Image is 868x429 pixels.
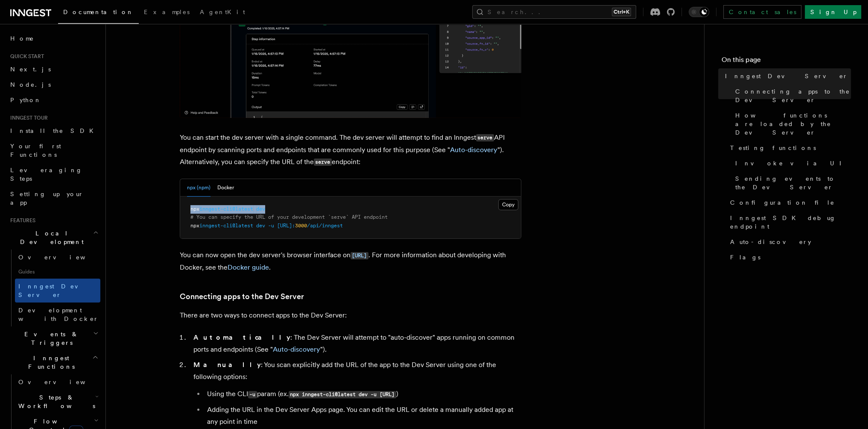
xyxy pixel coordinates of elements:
span: Setting up your app [10,191,84,206]
a: Your first Functions [7,138,100,162]
span: Testing functions [730,144,816,152]
li: Adding the URL in the Dev Server Apps page. You can edit the URL or delete a manually added app a... [205,404,521,428]
span: Invoke via UI [735,159,849,167]
p: You can now open the dev server's browser interface on . For more information about developing wi... [180,249,521,273]
span: Auto-discovery [730,238,811,246]
a: Testing functions [727,140,851,156]
kbd: Ctrl+K [612,8,631,16]
a: Setting up your app [7,186,100,210]
span: Features [7,217,35,224]
span: Leveraging Steps [10,167,82,182]
code: serve [476,134,494,141]
span: 3000 [295,223,307,229]
button: Events & Triggers [7,326,100,350]
strong: Automatically [193,333,290,341]
span: Inngest tour [7,115,48,121]
button: Toggle dark mode [689,7,709,17]
span: inngest-cli@latest [199,223,253,229]
li: Using the CLI param (ex. ) [205,388,521,400]
span: Flags [730,253,760,262]
span: Events & Triggers [7,330,93,347]
p: There are two ways to connect apps to the Dev Server: [180,309,521,321]
span: Examples [144,9,190,15]
button: Steps & Workflows [15,390,100,414]
code: serve [314,159,332,166]
span: Sending events to the Dev Server [735,174,851,191]
a: Examples [139,3,195,23]
a: Connecting apps to the Dev Server [180,291,304,303]
a: AgentKit [195,3,250,23]
button: Copy [498,199,518,210]
span: # You can specify the URL of your development `serve` API endpoint [190,214,388,220]
a: Overview [15,374,100,390]
span: -u [268,223,274,229]
a: Overview [15,250,100,265]
a: Contact sales [723,5,801,19]
a: Auto-discovery [273,345,320,353]
code: npx inngest-cli@latest dev -u [URL] [289,391,396,398]
span: Python [10,97,41,103]
span: Connecting apps to the Dev Server [735,87,851,104]
button: npx (npm) [187,179,210,197]
span: Next.js [10,66,51,73]
a: Install the SDK [7,123,100,138]
span: npx [190,206,199,212]
a: Development with Docker [15,303,100,326]
span: Home [10,34,34,43]
button: Inngest Functions [7,350,100,374]
a: Configuration file [727,195,851,210]
button: Docker [217,179,234,197]
li: : The Dev Server will attempt to "auto-discover" apps running on common ports and endpoints (See ... [191,332,521,356]
span: Inngest SDK debug endpoint [730,214,851,231]
span: Inngest Functions [7,354,92,371]
button: Search...Ctrl+K [472,5,636,19]
span: How functions are loaded by the Dev Server [735,111,851,137]
span: Local Development [7,229,93,246]
a: Inngest Dev Server [15,279,100,303]
span: Inngest Dev Server [725,72,848,80]
a: Flags [727,250,851,265]
span: Guides [15,265,100,279]
span: dev [256,206,265,212]
span: Your first Functions [10,143,61,158]
a: Inngest Dev Server [722,68,851,84]
h4: On this page [722,55,851,68]
a: Documentation [58,3,139,24]
span: Quick start [7,53,44,60]
button: Local Development [7,226,100,250]
span: AgentKit [200,9,245,15]
span: Development with Docker [18,307,99,322]
a: Sign Up [805,5,861,19]
a: Node.js [7,77,100,92]
a: Leveraging Steps [7,162,100,186]
span: inngest-cli@latest [199,206,253,212]
span: Node.js [10,81,51,88]
a: Connecting apps to the Dev Server [732,84,851,108]
code: [URL] [351,252,368,259]
a: Next.js [7,62,100,77]
span: Documentation [63,9,134,15]
a: Auto-discovery [450,146,497,154]
p: You can start the dev server with a single command. The dev server will attempt to find an Innges... [180,132,521,168]
span: Configuration file [730,198,835,207]
span: /api/inngest [307,223,343,229]
a: Auto-discovery [727,234,851,250]
span: Inngest Dev Server [18,283,91,298]
a: Invoke via UI [732,156,851,171]
span: npx [190,223,199,229]
a: How functions are loaded by the Dev Server [732,108,851,140]
span: [URL]: [277,223,295,229]
a: Sending events to the Dev Server [732,171,851,195]
span: Overview [18,254,106,261]
span: Overview [18,379,106,385]
a: Inngest SDK debug endpoint [727,210,851,234]
div: Local Development [7,250,100,326]
span: Install the SDK [10,127,99,134]
a: Home [7,31,100,46]
strong: Manually [193,361,261,369]
code: -u [248,391,257,398]
a: Python [7,92,100,108]
a: Docker guide [228,263,269,271]
span: Steps & Workflows [15,393,95,410]
a: [URL] [351,251,368,259]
